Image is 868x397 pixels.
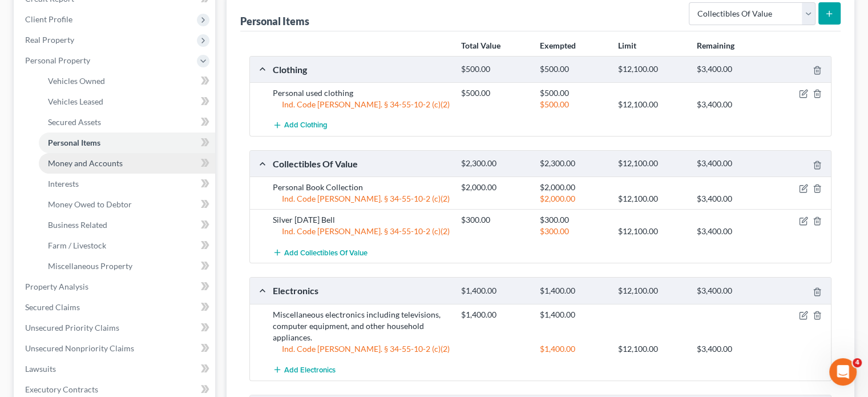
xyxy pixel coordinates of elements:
div: Clothing [267,63,455,75]
div: $300.00 [455,214,534,226]
a: Unsecured Priority Claims [16,318,215,338]
div: $12,100.00 [612,226,691,237]
iframe: Intercom live chat [829,358,857,386]
span: Vehicles Leased [48,97,103,106]
button: Add Clothing [273,115,328,136]
a: Property Analysis [16,276,215,297]
span: Add Clothing [284,121,328,130]
a: Unsecured Nonpriority Claims [16,338,215,359]
span: Farm / Livestock [48,240,106,250]
div: Miscellaneous electronics including televisions, computer equipment, and other household appliances. [267,309,455,343]
span: Vehicles Owned [48,76,105,86]
strong: Exempted [540,41,576,50]
div: $1,400.00 [534,309,612,320]
strong: Total Value [461,41,500,50]
div: $300.00 [534,226,612,237]
a: Vehicles Owned [39,71,215,91]
a: Farm / Livestock [39,235,215,256]
div: Ind. Code [PERSON_NAME]. § 34-55-10-2 (c)(2) [267,193,455,204]
span: 4 [853,358,862,367]
div: $500.00 [534,99,612,110]
a: Money Owed to Debtor [39,194,215,215]
div: $12,100.00 [612,286,691,296]
div: Electronics [267,284,455,296]
span: Personal Items [48,138,100,147]
div: $1,400.00 [455,309,534,320]
span: Secured Assets [48,117,101,127]
span: Property Analysis [25,282,88,291]
div: $12,100.00 [612,343,691,355]
div: $12,100.00 [612,193,691,204]
span: Interests [48,179,79,189]
div: Collectibles Of Value [267,158,455,170]
div: $2,000.00 [534,182,612,193]
div: $3,400.00 [691,64,769,75]
span: Unsecured Nonpriority Claims [25,343,134,353]
div: $1,400.00 [534,343,612,355]
span: Miscellaneous Property [48,261,132,271]
a: Vehicles Leased [39,91,215,112]
a: Interests [39,174,215,194]
div: $12,100.00 [612,99,691,110]
div: $500.00 [455,64,534,75]
button: Add Collectibles Of Value [273,242,368,263]
div: Silver [DATE] Bell [267,214,455,226]
span: Business Related [48,220,107,230]
div: $12,100.00 [612,64,691,75]
span: Client Profile [25,14,72,24]
span: Personal Property [25,55,90,65]
a: Secured Assets [39,112,215,133]
div: Personal Book Collection [267,182,455,193]
div: $3,400.00 [691,158,769,169]
div: $500.00 [534,64,612,75]
div: $2,300.00 [534,158,612,169]
span: Real Property [25,35,74,45]
strong: Limit [618,41,636,50]
a: Miscellaneous Property [39,256,215,276]
div: $3,400.00 [691,286,769,296]
span: Add Electronics [284,365,336,374]
span: Money and Accounts [48,158,123,168]
div: $2,000.00 [534,193,612,204]
span: Unsecured Priority Claims [25,323,119,332]
strong: Remaining [697,41,734,50]
span: Lawsuits [25,364,56,374]
div: $3,400.00 [691,99,769,110]
div: $1,400.00 [534,286,612,296]
div: $12,100.00 [612,158,691,169]
span: Money Owed to Debtor [48,199,132,209]
div: Personal Items [240,14,309,28]
a: Business Related [39,215,215,235]
div: $300.00 [534,214,612,226]
span: Secured Claims [25,302,80,312]
button: Add Electronics [273,359,336,380]
a: Secured Claims [16,297,215,318]
div: $500.00 [534,87,612,99]
div: $3,400.00 [691,226,769,237]
a: Lawsuits [16,359,215,379]
div: $2,300.00 [455,158,534,169]
div: $3,400.00 [691,193,769,204]
a: Personal Items [39,133,215,153]
a: Money and Accounts [39,153,215,174]
div: Ind. Code [PERSON_NAME]. § 34-55-10-2 (c)(2) [267,343,455,355]
span: Executory Contracts [25,384,98,394]
div: Ind. Code [PERSON_NAME]. § 34-55-10-2 (c)(2) [267,99,455,110]
div: $1,400.00 [455,286,534,296]
span: Add Collectibles Of Value [284,248,368,257]
div: Personal used clothing [267,87,455,99]
div: Ind. Code [PERSON_NAME]. § 34-55-10-2 (c)(2) [267,226,455,237]
div: $3,400.00 [691,343,769,355]
div: $2,000.00 [455,182,534,193]
div: $500.00 [455,87,534,99]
